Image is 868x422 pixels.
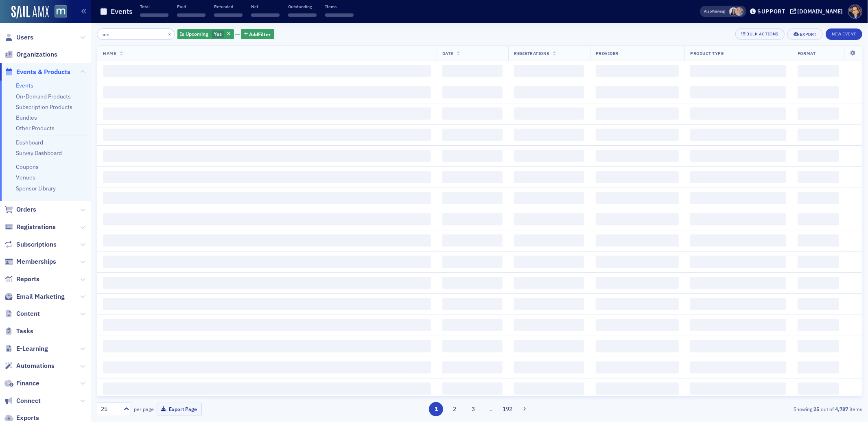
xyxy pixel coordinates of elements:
[798,361,839,374] span: ‌
[288,4,317,9] p: Outstanding
[49,5,67,19] a: View Homepage
[596,361,679,374] span: ‌
[16,68,70,77] span: Events & Products
[103,383,431,395] span: ‌
[596,383,679,395] span: ‌
[442,65,503,77] span: ‌
[787,28,823,40] button: Export
[514,50,549,56] span: Registrations
[103,65,431,77] span: ‌
[97,28,175,40] input: Search…
[4,379,39,388] a: Finance
[134,405,154,413] label: per page
[140,13,168,17] span: ‌
[690,319,786,331] span: ‌
[514,213,584,225] span: ‌
[596,50,619,56] span: Provider
[690,129,786,141] span: ‌
[690,50,724,56] span: Product Type
[704,9,725,14] span: Viewing
[514,298,584,310] span: ‌
[177,13,206,17] span: ‌
[514,383,584,395] span: ‌
[812,405,821,413] strong: 25
[4,68,70,77] a: Events & Products
[16,50,57,59] span: Organizations
[514,192,584,204] span: ‌
[103,192,431,204] span: ‌
[690,192,786,204] span: ‌
[798,50,816,56] span: Format
[16,205,36,214] span: Orders
[429,402,443,416] button: 1
[798,86,839,98] span: ‌
[442,171,503,183] span: ‌
[103,340,431,352] span: ‌
[16,33,33,42] span: Users
[442,256,503,268] span: ‌
[103,298,431,310] span: ‌
[16,327,33,336] span: Tasks
[596,319,679,331] span: ‌
[16,292,65,301] span: Email Marketing
[442,340,503,352] span: ‌
[16,344,48,353] span: E-Learning
[103,256,431,268] span: ‌
[16,103,72,111] a: Subscription Products
[514,361,584,374] span: ‌
[798,192,839,204] span: ‌
[826,28,862,40] button: New Event
[690,171,786,183] span: ‌
[798,213,839,225] span: ‌
[4,240,57,249] a: Subscriptions
[798,298,839,310] span: ‌
[442,50,453,56] span: Date
[466,402,480,416] button: 3
[514,65,584,77] span: ‌
[11,6,49,19] img: SailAMX
[4,205,36,214] a: Orders
[103,107,431,120] span: ‌
[103,86,431,98] span: ‌
[596,107,679,120] span: ‌
[16,379,39,388] span: Finance
[4,33,33,42] a: Users
[596,192,679,204] span: ‌
[596,86,679,98] span: ‌
[848,4,862,19] span: Profile
[747,32,778,36] div: Bulk Actions
[442,319,503,331] span: ‌
[442,277,503,289] span: ‌
[690,65,786,77] span: ‌
[790,9,846,14] button: [DOMAIN_NAME]
[514,171,584,183] span: ‌
[157,403,202,415] button: Export Page
[177,4,206,9] p: Paid
[798,107,839,120] span: ‌
[55,5,67,18] img: SailAMX
[16,257,56,266] span: Memberships
[690,107,786,120] span: ‌
[16,163,39,171] a: Coupons
[4,50,57,59] a: Organizations
[16,125,55,132] a: Other Products
[514,234,584,247] span: ‌
[514,107,584,120] span: ‌
[690,277,786,289] span: ‌
[103,50,116,56] span: Name
[214,4,243,9] p: Refunded
[596,234,679,247] span: ‌
[177,29,234,39] div: Yes
[442,107,503,120] span: ‌
[690,256,786,268] span: ‌
[442,129,503,141] span: ‌
[16,174,35,181] a: Venues
[442,361,503,374] span: ‌
[735,28,785,40] button: Bulk Actions
[729,7,738,16] span: Kelly Brown
[613,405,862,413] div: Showing out of items
[140,4,168,9] p: Total
[241,29,274,39] button: AddFilter
[16,223,56,232] span: Registrations
[596,171,679,183] span: ‌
